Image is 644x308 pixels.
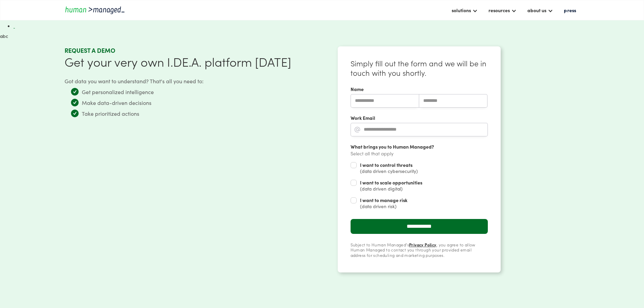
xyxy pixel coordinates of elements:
a: press [560,4,579,16]
label: Name [351,86,488,92]
div: Get personalized intelligence [82,88,154,96]
span: Select all that apply [351,150,393,157]
label: Work Email [351,114,488,121]
a: home [65,5,125,15]
div: Take prioritized actions [82,109,139,117]
label: What brings you to Human Managed? [351,143,488,157]
div: solutions [452,6,471,14]
div: solutions [448,4,481,16]
div: resources [488,6,510,14]
span: (data driven risk) [360,197,407,210]
div: resources [485,4,520,16]
div: about us [524,4,556,16]
div: about us [527,6,546,14]
div: Get your very own I.DE.A. platform [DATE] [65,54,291,69]
a: Privacy Policy [409,242,436,247]
div: Got data you want to understand? That's all you need to: [65,77,204,85]
div: Make data-driven decisions [82,98,151,107]
strong: I want to control threats [360,161,418,168]
div: Subject to Human Managed’s , you agree to allow Human Managed to contact you through your provide... [351,242,488,261]
span: (data driven cybersecurity) [360,162,418,174]
strong: I want to scale opportunities [360,179,422,186]
span: (data driven digital) [360,180,422,192]
div: Simply fill out the form and we will be in touch with you shortly. [351,59,488,78]
form: Request a demo [351,59,488,261]
div: request a demo [65,46,291,54]
strong: I want to manage risk [360,197,407,203]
